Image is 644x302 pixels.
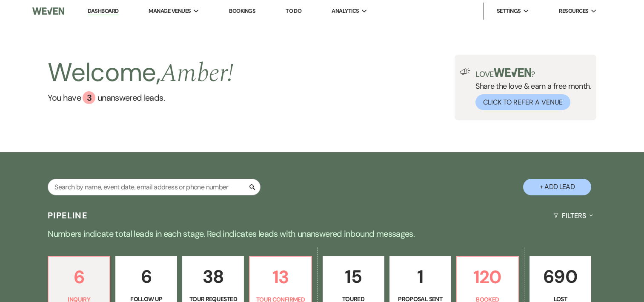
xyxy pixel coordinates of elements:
[48,91,233,104] a: You have 3 unanswered leads.
[188,262,238,291] p: 38
[535,262,586,291] p: 690
[550,204,596,227] button: Filters
[475,94,570,110] button: Click to Refer a Venue
[395,262,446,291] p: 1
[332,7,359,15] span: Analytics
[48,209,88,221] h3: Pipeline
[470,68,591,110] div: Share the love & earn a free month.
[255,263,306,291] p: 13
[149,7,191,15] span: Manage Venues
[160,54,233,93] span: Amber !
[54,263,104,291] p: 6
[229,7,255,15] a: Bookings
[475,68,591,78] p: Love ?
[460,68,470,75] img: loud-speaker-illustration.svg
[121,262,172,291] p: 6
[462,263,513,291] p: 120
[48,55,233,91] h2: Welcome,
[497,7,521,15] span: Settings
[48,179,260,195] input: Search by name, event date, email address or phone number
[559,7,588,15] span: Resources
[88,7,118,15] a: Dashboard
[328,262,379,291] p: 15
[32,2,64,20] img: Weven Logo
[523,179,591,195] button: + Add Lead
[16,227,629,241] p: Numbers indicate total leads in each stage. Red indicates leads with unanswered inbound messages.
[286,7,301,15] a: To Do
[83,91,95,104] div: 3
[494,68,532,77] img: weven-logo-green.svg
